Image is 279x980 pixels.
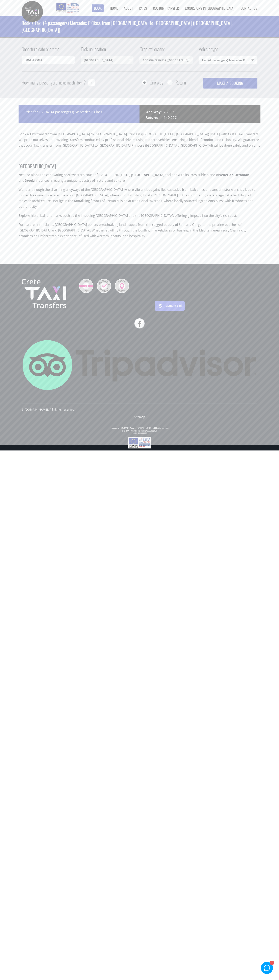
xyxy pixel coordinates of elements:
[22,408,75,415] p: © [DOMAIN_NAME]. All rights reserved.
[139,56,193,64] input: Select drop-off location
[22,1,43,22] img: Crete Taxi Transfers | Book a Taxi transfer from Chania city to Corissia Princess (Georgioupolis,...
[203,78,257,89] button: MAKE A BOOKING
[81,56,134,64] input: Select pickup location
[22,16,257,36] h1: Book a Taxi (4 passengers) Mercedes E Class from [GEOGRAPHIC_DATA] to [GEOGRAPHIC_DATA] ([GEOGRAP...
[24,178,34,183] strong: Greek
[185,5,234,11] a: Excursions in [GEOGRAPHIC_DATA]
[79,279,93,293] img: 100% Safe
[199,56,257,65] span: Taxi (4 passengers) Mercedes E Class
[97,279,111,293] img: No Advance Payment
[175,80,186,85] label: Return
[164,304,182,308] a: Payment Link
[19,172,260,187] p: Nestled along the captivating northwestern coast of [GEOGRAPHIC_DATA], beckons with its irresisti...
[110,5,118,11] a: Home
[81,46,106,56] label: Pick up location
[22,427,257,435] div: Επωνυμία : [DOMAIN_NAME] - ONLINE TOURIST OFFICE (e-service) [PERSON_NAME].Επ. 1041Ε70000456401 Α...
[139,46,166,56] label: Drop off location
[124,5,133,11] a: About
[22,279,66,308] img: Crete Taxi Transfers
[127,56,133,64] a: Show All Items
[146,115,164,120] span: Return:
[150,80,163,85] label: One way
[157,303,164,309] img: stripe
[19,187,260,213] p: Wander through the charming alleyways of the [GEOGRAPHIC_DATA], where vibrant bougainvillea casca...
[199,46,218,56] label: Vehicle type
[134,415,145,419] a: Sitemap
[57,80,83,86] small: (including children)
[146,109,164,115] span: One Way:
[19,131,260,152] p: Book a Taxi transfer from [GEOGRAPHIC_DATA] to [GEOGRAPHIC_DATA] Princess ([GEOGRAPHIC_DATA], [GE...
[128,437,151,448] img: e-bannersEUERDF180X90.jpg
[19,105,139,123] div: Price for 1 x Taxi (4 passengers) Mercedes E Class
[115,279,129,293] img: Pay On Arrival
[56,2,80,14] img: e-bannersEUERDF180X90.jpg
[92,4,104,12] a: Book
[219,173,234,177] strong: Venetian
[139,5,147,11] a: Rates
[270,961,274,965] div: 1
[134,318,145,328] a: facebook
[19,222,260,242] p: For nature enthusiasts, [GEOGRAPHIC_DATA] boasts breathtaking landscapes, from the rugged beauty ...
[240,5,257,11] a: Contact us
[22,46,59,56] label: Departure date and time
[22,9,43,13] a: Crete Taxi Transfers | Book a Taxi transfer from Chania city to Corissia Princess (Georgioupolis,...
[234,173,249,177] strong: Ottoman
[23,340,256,390] img: TripAdvisor
[131,173,164,177] strong: [GEOGRAPHIC_DATA]
[153,5,179,11] a: Custom Transfer
[185,56,192,64] a: Show All Items
[19,213,260,222] p: Explore historical landmarks such as the imposing [GEOGRAPHIC_DATA] and the [GEOGRAPHIC_DATA], of...
[19,163,260,172] h3: [GEOGRAPHIC_DATA]
[139,105,260,123] div: 75.00€ 140.00€
[22,78,86,88] label: How many passengers ?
